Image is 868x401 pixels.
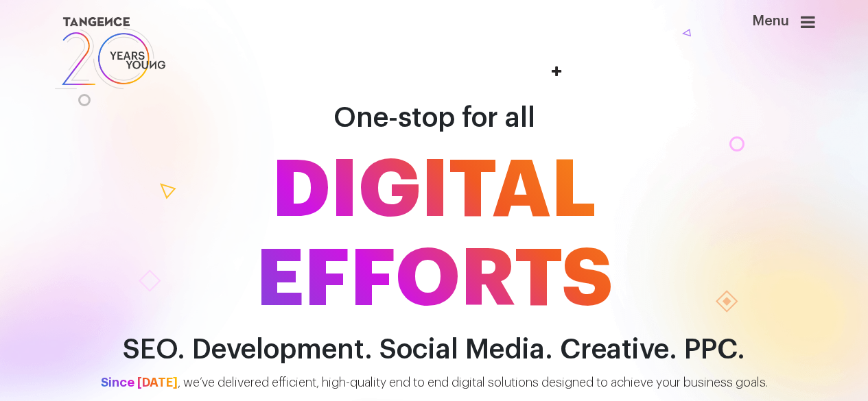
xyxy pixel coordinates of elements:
h2: SEO. Development. Social Media. Creative. PPC. [43,335,825,365]
p: , we’ve delivered efficient, high-quality end to end digital solutions designed to achieve your b... [68,374,801,392]
span: One-stop for all [333,104,535,132]
span: DIGITAL EFFORTS [43,146,825,324]
img: logo SVG [54,14,167,93]
span: Since [DATE] [101,376,178,389]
